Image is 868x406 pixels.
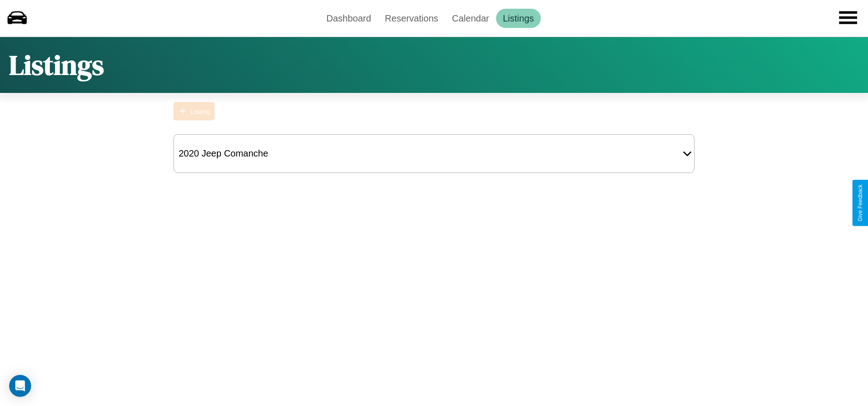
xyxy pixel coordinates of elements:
a: Dashboard [319,9,378,28]
div: Open Intercom Messenger [9,375,31,397]
div: Give Feedback [857,184,863,222]
h1: Listings [9,46,104,84]
a: Calendar [445,9,496,28]
a: Listings [496,9,541,28]
button: Listing [173,102,215,120]
div: Listing [190,108,210,115]
a: Reservations [378,9,445,28]
div: 2020 Jeep Comanche [174,144,273,163]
